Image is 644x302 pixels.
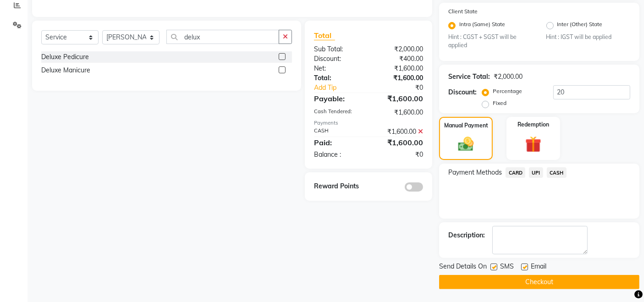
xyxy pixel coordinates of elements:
div: Payments [314,119,423,127]
span: UPI [529,167,543,178]
div: ₹1,600.00 [369,73,430,83]
span: Total [314,31,335,40]
small: Hint : IGST will be applied [546,33,630,41]
img: _cash.svg [453,135,478,153]
div: ₹1,600.00 [369,64,430,73]
div: ₹1,600.00 [369,93,430,104]
div: Deluxe Manicure [41,66,90,75]
div: ₹400.00 [369,54,430,64]
div: Description: [448,231,485,240]
div: Discount: [448,88,477,97]
label: Client State [448,7,478,16]
label: Manual Payment [444,121,488,130]
div: Net: [307,64,369,73]
label: Inter (Other) State [557,20,603,31]
label: Fixed [493,99,506,107]
input: Search or Scan [166,30,279,44]
div: Payable: [307,93,369,104]
div: Paid: [307,137,369,148]
span: CARD [506,167,525,178]
img: _gift.svg [520,134,546,154]
div: Total: [307,73,369,83]
small: Hint : CGST + SGST will be applied [448,33,532,50]
div: Deluxe Pedicure [41,52,89,62]
div: Reward Points [307,181,369,192]
div: ₹1,600.00 [369,108,430,117]
div: ₹0 [369,150,430,159]
div: Sub Total: [307,44,369,54]
div: Service Total: [448,72,490,82]
div: ₹2,000.00 [369,44,430,54]
label: Redemption [517,121,549,129]
div: CASH [307,127,369,137]
div: ₹2,000.00 [494,72,523,82]
label: Intra (Same) State [459,20,505,31]
span: Payment Methods [448,168,502,177]
div: Discount: [307,54,369,64]
span: SMS [500,262,514,273]
button: Checkout [439,275,639,289]
span: Send Details On [439,262,487,273]
div: ₹0 [379,83,430,93]
div: Cash Tendered: [307,108,369,117]
span: CASH [547,167,567,178]
div: ₹1,600.00 [369,127,430,137]
a: Add Tip [307,83,379,93]
div: ₹1,600.00 [369,137,430,148]
label: Percentage [493,87,522,95]
div: Balance : [307,150,369,159]
span: Email [531,262,546,273]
